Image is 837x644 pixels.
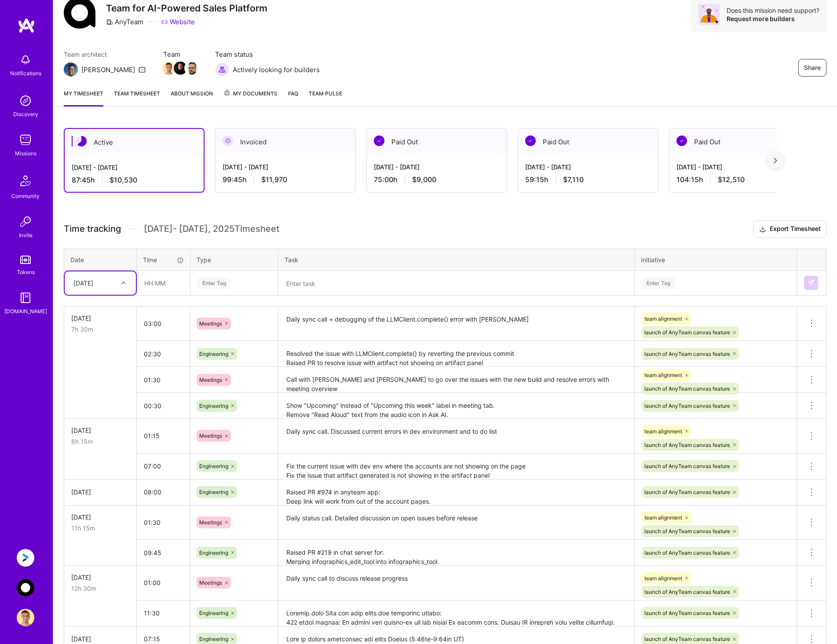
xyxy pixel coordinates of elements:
a: FAQ [288,89,298,106]
div: [DOMAIN_NAME] [4,307,47,316]
textarea: Call with [PERSON_NAME] and [PERSON_NAME] to go over the issues with the new build and resolve er... [279,368,633,392]
span: launch of AnyTeam canvas feature [644,610,730,616]
textarea: Fix the current issue with dev env where the accounts are not showing on the page Fix the issue t... [279,454,633,479]
div: Paid Out [669,128,809,155]
a: My timesheet [64,89,103,106]
i: icon Download [759,225,766,234]
div: Missions [15,149,37,158]
input: HH:MM [137,394,190,417]
span: launch of AnyTeam canvas feature [644,528,730,534]
textarea: Daily status call. Detailed discussion on open issues before release [279,506,633,539]
span: $11,970 [261,175,287,184]
div: [DATE] [71,634,129,644]
textarea: Raised PR #219 in chat server for: Merging infographics_edit_tool into infographics_tool. Replace... [279,541,633,565]
a: My Documents [223,89,278,106]
i: icon CompanyGray [106,18,113,26]
span: launch of AnyTeam canvas feature [644,442,730,448]
div: 75:00 h [374,175,500,184]
textarea: Show "Upcoming" instead of "Upcoming this week" label in meeting tab. Remove "Read Aloud" text fr... [279,394,633,418]
img: Community [15,170,36,191]
div: 59:15 h [525,175,651,184]
img: guide book [17,289,34,307]
span: Time tracking [64,223,121,234]
img: AnyTeam: Team for AI-Powered Sales Platform [17,579,34,596]
span: launch of AnyTeam canvas feature [644,402,730,409]
input: HH:MM [137,480,190,504]
span: Actively looking for builders [233,65,320,74]
span: team alignment [644,514,682,521]
a: Team Member Avatar [163,61,175,76]
img: Team Member Avatar [185,62,198,75]
span: Engineering [199,402,228,409]
img: Paid Out [676,135,687,146]
div: [DATE] - [DATE] [676,162,802,172]
span: team alignment [644,428,682,435]
div: Paid Out [518,128,658,155]
div: Enter Tag [198,276,230,290]
textarea: Resolved the issue with LLMClient.complete() by reverting the previous commit Raised PR to resolv... [279,342,633,366]
a: Team timesheet [114,89,160,106]
span: Meetings [199,579,222,586]
span: Meetings [199,519,222,526]
div: 104:15 h [676,175,802,184]
div: 99:45 h [223,175,348,184]
textarea: Raised PR #974 in anyteam app: Deep link will work from out of the account pages. Added commits t... [279,480,633,505]
span: Engineering [199,351,228,357]
div: 11h 15m [71,523,129,533]
input: HH:MM [137,424,190,447]
img: Team Member Avatar [162,62,175,75]
div: [DATE] [71,314,129,323]
span: team alignment [644,372,682,378]
span: Meetings [199,320,222,327]
img: discovery [17,92,34,110]
th: Date [64,249,137,271]
a: User Avatar [15,609,37,626]
img: Team Member Avatar [174,62,187,75]
input: HH:MM [137,511,190,534]
input: HH:MM [137,342,190,366]
div: AnyTeam [106,17,143,26]
input: HH:MM [137,271,190,295]
img: Submit [808,279,815,286]
input: HH:MM [137,571,190,594]
div: [DATE] - [DATE] [72,163,197,172]
img: Paid Out [525,135,536,146]
img: Invite [17,213,34,231]
img: teamwork [17,131,34,149]
span: Team [163,50,197,59]
span: Engineering [199,549,228,556]
i: icon Mail [139,66,146,73]
a: Website [161,17,195,26]
div: [PERSON_NAME] [81,65,135,74]
input: HH:MM [137,601,190,625]
span: Team Pulse [309,90,342,97]
div: Tokens [17,267,35,277]
span: launch of AnyTeam canvas feature [644,385,730,392]
img: Active [76,136,87,146]
span: launch of AnyTeam canvas feature [644,489,730,495]
span: launch of AnyTeam canvas feature [644,549,730,556]
span: [DATE] - [DATE] , 2025 Timesheet [144,223,279,234]
input: HH:MM [137,541,190,564]
a: Team Pulse [309,89,342,106]
textarea: Loremip dolo Sita con adip elits doe temporinc utlabo: 422 etdol magnaa: En admini ven quisno-ex ... [279,601,633,626]
span: My Documents [223,89,278,99]
img: bell [17,51,34,69]
div: Invite [19,231,33,240]
div: Invoiced [216,128,355,155]
textarea: Daily sync call. Discussed current errors in dev environment and to do list [279,420,633,453]
input: HH:MM [137,454,190,478]
div: 87:45 h [72,176,197,185]
div: [DATE] [71,512,129,522]
span: launch of AnyTeam canvas feature [644,329,730,336]
input: HH:MM [137,368,190,392]
span: Team architect [64,50,146,59]
div: Community [11,191,40,201]
div: 7h 30m [71,325,129,334]
textarea: Daily sync call + debugging of the LLMClient.complete() error with [PERSON_NAME] [279,307,633,340]
div: [DATE] - [DATE] [525,162,651,172]
input: HH:MM [137,312,190,335]
a: Team Member Avatar [175,61,186,76]
div: Time [143,255,184,264]
div: Initiative [641,255,790,264]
